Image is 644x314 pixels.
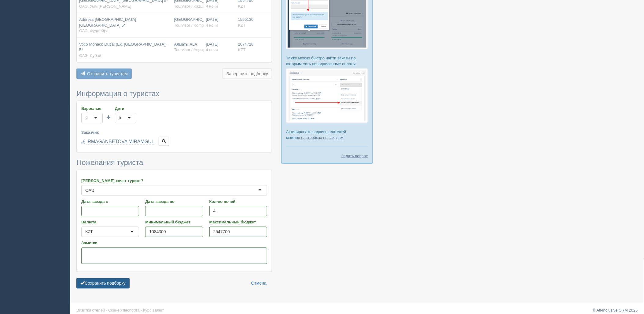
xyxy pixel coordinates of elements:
[174,47,213,52] span: Tourvisor / Аврора-БГ
[85,187,94,193] div: ОАЭ
[119,115,121,121] div: 0
[209,199,267,204] label: Кол-во ночей
[206,23,218,28] span: 4 ночи
[286,129,368,140] p: Активировать подпись платежей можно .
[76,69,132,79] button: Отправить туристам
[76,278,130,289] button: Сохранить подборку
[206,47,218,52] span: 4 ночи
[81,106,103,111] label: Взрослые
[81,199,139,204] label: Дата заезда с
[108,308,140,313] a: Сканер паспорта
[174,4,219,9] span: Tourvisor / Kazunion (KZ)
[81,219,139,225] label: Валюта
[81,240,267,246] label: Заметки
[145,219,203,225] label: Минимальный бюджет
[206,17,233,28] div: [DATE]
[79,28,109,33] span: ОАЭ, Фуджейра
[79,53,101,58] span: ОАЭ, Дубай
[209,219,267,225] label: Максимальный бюджет
[81,129,267,135] label: Заказчик
[85,229,93,235] div: KZT
[286,68,368,123] img: %D0%BF%D0%BE%D0%B4%D1%82%D0%B2%D0%B5%D1%80%D0%B6%D0%B4%D0%B5%D0%BD%D0%B8%D0%B5-%D0%BE%D0%BF%D0%BB...
[76,308,105,313] a: Визитки отелей
[238,23,246,28] span: KZT
[143,308,164,313] a: Курс валют
[593,308,638,313] a: © All-Inclusive CRM 2025
[79,17,136,28] span: Address [GEOGRAPHIC_DATA] [GEOGRAPHIC_DATA] 5*
[209,206,267,216] input: 7-10 или 7,10,14
[86,139,154,144] a: IRMAGANBETOVA MIRAMGUL
[79,42,167,52] span: Voco Monaco Dubai (Ex. [GEOGRAPHIC_DATA]) 5*
[238,17,254,22] span: 1596130
[79,4,131,9] span: ОАЭ, Умм [PERSON_NAME]
[76,158,143,166] span: Пожелания туриста
[174,17,201,28] div: [GEOGRAPHIC_DATA]
[247,278,270,289] a: Отмена
[298,135,344,140] a: в настройках по заказам
[206,4,218,9] span: 4 ночи
[85,115,87,121] div: 2
[106,308,107,313] span: ·
[174,42,201,53] div: Алматы ALA
[238,47,246,52] span: KZT
[81,178,267,184] label: [PERSON_NAME] хочет турист?
[145,199,203,204] label: Дата заезда по
[141,308,142,313] span: ·
[223,69,272,79] button: Завершить подборку
[286,55,368,67] p: Также можно быстро найти заказы по которым есть неподписанные оплаты:
[76,90,272,98] h3: Информация о туристах
[238,42,254,47] span: 2074728
[87,71,128,76] span: Отправить туристам
[206,42,233,53] div: [DATE]
[238,4,246,9] span: KZT
[115,106,136,111] label: Дети
[341,153,368,159] a: Задать вопрос
[174,23,217,28] span: Tourvisor / Kompas (KZ)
